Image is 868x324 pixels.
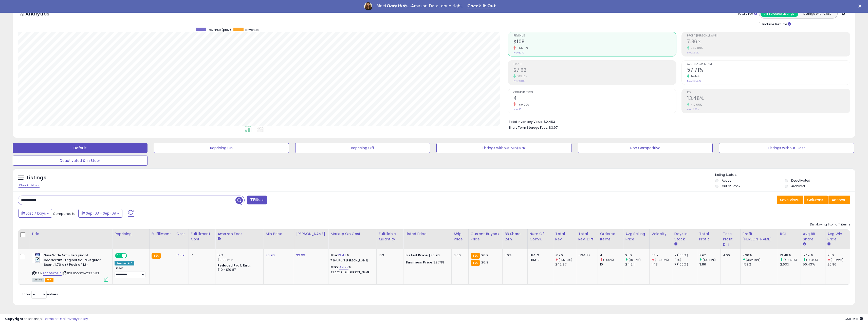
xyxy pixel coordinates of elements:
div: Avg Selling Price [625,231,647,242]
a: 49.97 [339,265,348,270]
div: 26.96 [827,262,850,267]
a: B00GTW07J2 [43,271,62,276]
span: Avg. Buybox Share [687,63,850,66]
div: Listed Price [405,231,449,237]
span: Columns [807,197,823,202]
span: Profit [513,63,676,66]
span: Sep-03 - Sep-09 [86,211,116,216]
div: 24.24 [625,262,649,267]
small: 362.89% [689,46,703,50]
h2: 13.48% [687,96,850,102]
button: Deactivated & In Stock [13,156,147,166]
label: Deactivated [791,178,810,183]
span: ROI [687,91,850,94]
button: Default [13,143,147,153]
small: 14.44% [689,74,699,78]
div: 7 (100%) [674,253,697,258]
div: Fulfillable Quantity [379,231,401,242]
small: 412.55% [689,103,702,107]
div: 7.36% [743,253,778,258]
div: $10 - $10.87 [217,268,260,272]
div: Cost [176,231,187,237]
img: Profile image for Georgie [364,2,372,10]
div: Fulfillment Cost [191,231,213,242]
div: 50.43% [803,262,825,267]
div: Repricing [115,231,147,237]
small: FBA [471,253,480,259]
small: Prev: 10 [513,108,521,111]
strong: Copyright [5,316,24,321]
div: FBM: 2 [530,258,549,262]
small: Prev: 2.63% [687,108,699,111]
div: % [330,253,373,262]
small: (-55.61%) [559,258,572,262]
div: 4.06 [723,253,736,258]
span: 26.9 [481,253,488,258]
div: Num of Comp. [530,231,551,242]
button: Columns [804,196,828,204]
small: Days In Stock. [674,242,677,246]
div: Total Profit Diff. [723,231,738,247]
span: Show: entries [22,292,58,297]
div: Displaying 1 to 1 of 1 items [810,222,850,227]
div: $26.90 [405,253,448,258]
button: All Selected Listings [761,10,798,17]
div: 0.57 [652,253,672,258]
p: 7.36% Profit [PERSON_NAME] [330,259,373,262]
div: ROI [780,231,799,237]
div: 50% [505,253,523,258]
small: (105.18%) [703,258,716,262]
div: 1.59% [743,262,778,267]
button: Filters [247,196,267,204]
div: Meet Amazon Data, done right. [376,4,463,9]
button: Sep-03 - Sep-09 [78,209,122,218]
div: Clear All Filters [18,183,40,188]
span: | SKU: B00GTW07J2-VEN [62,271,99,275]
small: (-0.22%) [831,258,843,262]
img: 41p5oYLI1BL._SL40_.jpg [32,253,43,263]
button: Listings without Min/Max [436,143,571,153]
button: Repricing On [154,143,289,153]
div: Close [858,5,863,8]
div: Amazon Fees [217,231,261,237]
span: Last 7 Days [26,211,46,216]
div: 7 [191,253,212,258]
button: Non Competitive [578,143,713,153]
div: ASIN: [32,253,108,281]
div: Include Returns [755,21,797,27]
span: Revenue (prev) [208,28,231,32]
i: DataHub... [386,4,411,8]
h2: 4 [513,96,676,102]
div: Velocity [652,231,670,237]
div: Markup on Cost [330,231,374,237]
small: (362.89%) [746,258,761,262]
div: FBA: 2 [530,253,549,258]
small: -55.61% [516,46,528,50]
div: 57.71% [803,253,825,258]
span: Revenue [513,34,676,37]
small: Prev: 1.59% [687,51,699,54]
div: 1.43 [652,262,672,267]
div: $0.30 min [217,258,260,262]
div: Amazon AI * [115,261,134,265]
div: 10 [600,262,623,267]
div: 7.92 [699,253,721,258]
div: 163 [379,253,399,258]
div: Avg Win Price [827,231,848,242]
label: Active [722,178,731,183]
div: Title [31,231,110,237]
button: Listings With Cost [798,10,836,17]
h5: Listings [27,174,46,181]
small: Prev: $3.86 [513,80,525,83]
small: FBA [152,253,161,259]
span: Ordered Items [513,91,676,94]
div: Profit [PERSON_NAME] [743,231,776,242]
label: Archived [791,184,805,188]
small: (-60.14%) [655,258,669,262]
div: % [330,265,373,274]
h2: $7.92 [513,67,676,74]
a: Privacy Policy [66,316,88,321]
div: [PERSON_NAME] [296,231,326,237]
div: Total Profit [699,231,718,242]
span: $3.97 [549,125,558,130]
